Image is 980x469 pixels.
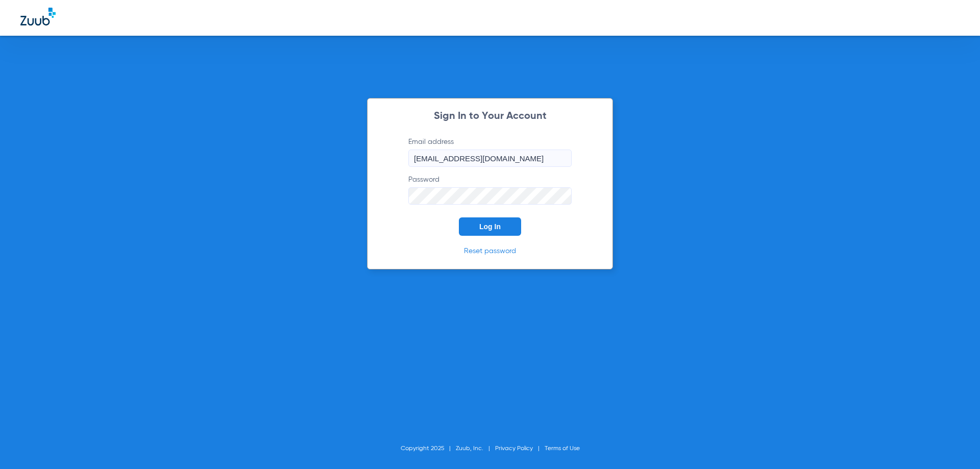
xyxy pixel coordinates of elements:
[456,443,495,454] li: Zuub, Inc.
[401,443,456,454] li: Copyright 2025
[495,446,533,452] a: Privacy Policy
[408,187,572,205] input: Password
[393,111,587,121] h2: Sign In to Your Account
[408,137,572,167] label: Email address
[408,150,572,167] input: Email address
[545,446,580,452] a: Terms of Use
[464,248,516,255] a: Reset password
[20,8,56,26] img: Zuub Logo
[408,175,572,205] label: Password
[479,223,501,231] span: Log In
[929,420,980,469] iframe: Chat Widget
[459,217,521,236] button: Log In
